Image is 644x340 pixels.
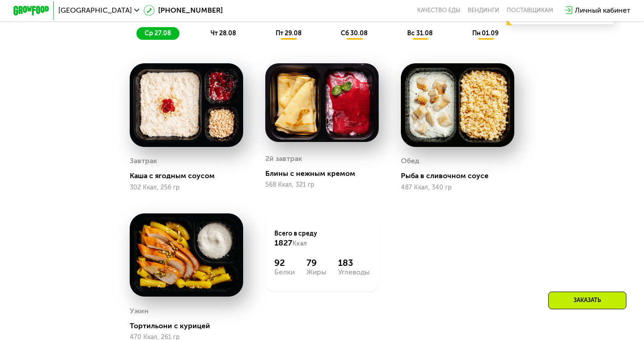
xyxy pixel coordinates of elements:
span: 1827 [274,238,292,248]
a: [PHONE_NUMBER] [144,5,223,16]
span: вс 31.08 [407,29,432,37]
div: Рыба в сливочном соусе [401,171,522,180]
div: Заказать [548,292,626,309]
div: 2й завтрак [265,152,302,165]
span: Ккал [292,240,307,247]
div: 487 Ккал, 340 гр [401,184,514,191]
div: 568 Ккал, 321 гр [265,181,379,189]
a: Вендинги [468,7,499,14]
div: Блины с нежным кремом [265,169,386,178]
span: ср 27.08 [145,29,171,37]
a: Качество еды [417,7,461,14]
div: 302 Ккал, 256 гр [130,184,243,191]
span: пт 29.08 [276,29,301,37]
div: Каша с ягодным соусом [130,171,250,180]
div: 79 [306,258,326,269]
div: Жиры [306,269,326,276]
div: Завтрак [130,154,157,168]
span: пн 01.09 [472,29,498,37]
div: Тортильони с курицей [130,321,250,331]
span: чт 28.08 [211,29,236,37]
div: Обед [401,154,419,168]
span: сб 30.08 [341,29,367,37]
div: поставщикам [507,7,553,14]
span: [GEOGRAPHIC_DATA] [58,7,132,14]
div: Белки [274,269,295,276]
div: 183 [338,258,370,269]
div: Углеводы [338,269,370,276]
div: Ужин [130,304,149,318]
div: Всего в среду [274,229,370,249]
div: 92 [274,258,295,269]
div: Личный кабинет [575,5,630,16]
